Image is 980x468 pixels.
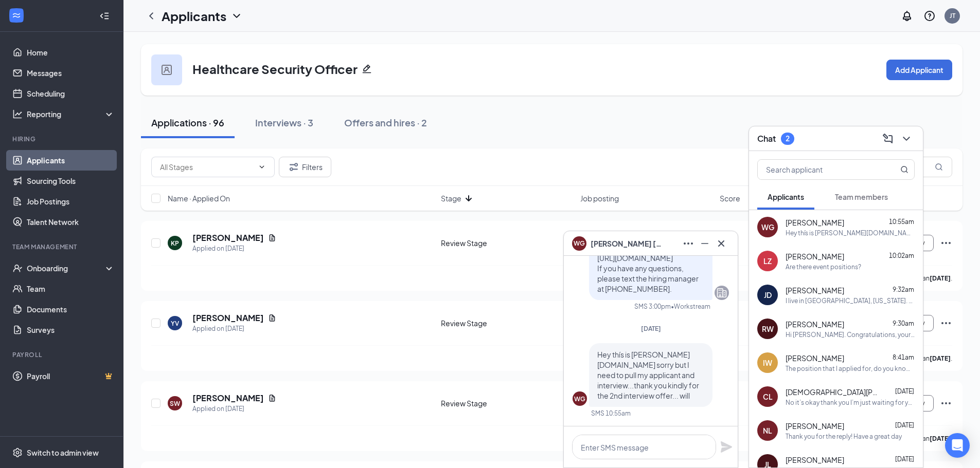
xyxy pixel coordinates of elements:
[715,237,727,250] svg: Cross
[441,193,461,203] span: Stage
[940,237,952,249] svg: Ellipses
[12,350,113,359] div: Payroll
[895,421,914,429] span: [DATE]
[786,263,861,271] div: Are there event positions?
[171,239,179,248] div: KP
[786,296,915,305] div: I live in [GEOGRAPHIC_DATA], [US_STATE]. The springs is too far for me. If you have anything in [...
[713,235,729,252] button: Cross
[27,109,115,119] div: Reporting
[574,395,585,403] div: WG
[930,435,951,442] b: [DATE]
[763,358,772,368] div: IW
[99,11,110,21] svg: Collapse
[168,193,230,203] span: Name · Applied On
[151,116,224,129] div: Applications · 96
[895,455,914,463] span: [DATE]
[895,387,914,395] span: [DATE]
[930,274,951,282] b: [DATE]
[145,10,157,22] a: ChevronLeft
[697,235,713,252] button: Minimize
[720,193,740,203] span: Score
[441,238,574,248] div: Review Stage
[12,447,23,458] svg: Settings
[758,160,880,179] input: Search applicant
[27,83,115,104] a: Scheduling
[786,330,915,339] div: Hi [PERSON_NAME]. Congratulations, your meeting with PalAmerican Security for Healthcare Security...
[764,290,772,300] div: JD
[192,312,264,324] h5: [PERSON_NAME]
[720,441,733,453] svg: Plane
[786,285,844,295] span: [PERSON_NAME]
[192,324,276,334] div: Applied on [DATE]
[763,256,772,266] div: LZ
[786,364,915,373] div: The position that I applied for, do you know what shift its hiring for exactly?
[192,244,276,254] div: Applied on [DATE]
[12,109,23,119] svg: Analysis
[901,10,913,22] svg: Notifications
[580,193,619,203] span: Job posting
[362,64,372,74] svg: Pencil
[12,242,113,251] div: Team Management
[880,130,896,147] button: ComposeMessage
[192,392,264,404] h5: [PERSON_NAME]
[671,302,710,311] span: • Workstream
[893,286,914,293] span: 9:32am
[898,130,915,147] button: ChevronDown
[900,133,913,145] svg: ChevronDown
[786,398,915,407] div: No it’s okay thank you I’m just waiting for you to call me
[835,192,888,201] span: Team members
[930,354,951,362] b: [DATE]
[27,366,115,386] a: PayrollCrown
[27,320,115,340] a: Surveys
[886,60,952,80] button: Add Applicant
[27,278,115,299] a: Team
[950,11,955,20] div: JT
[27,150,115,171] a: Applicants
[591,409,631,418] div: SMS 10:55am
[786,455,844,465] span: [PERSON_NAME]
[160,161,254,173] input: All Stages
[12,135,113,143] div: Hiring
[27,63,115,83] a: Messages
[170,399,180,408] div: SW
[255,116,313,129] div: Interviews · 3
[940,317,952,329] svg: Ellipses
[268,234,276,242] svg: Document
[762,324,774,334] div: RW
[716,287,728,299] svg: Company
[768,192,804,201] span: Applicants
[889,218,914,226] span: 10:55am
[923,10,936,22] svg: QuestionInfo
[761,222,774,232] div: WG
[680,235,697,252] button: Ellipses
[786,432,902,441] div: Thank you for the reply! Have a great day
[27,212,115,232] a: Talent Network
[27,42,115,63] a: Home
[882,133,894,145] svg: ComposeMessage
[699,237,711,250] svg: Minimize
[682,237,694,250] svg: Ellipses
[786,217,844,228] span: [PERSON_NAME]
[634,302,671,311] div: SMS 3:00pm
[597,350,699,400] span: Hey thís is [PERSON_NAME][DOMAIN_NAME] sorry but I need to pull my applicant and interview...than...
[258,163,266,171] svg: ChevronDown
[441,318,574,328] div: Review Stage
[344,116,427,129] div: Offers and hires · 2
[171,319,179,328] div: YV
[230,10,243,22] svg: ChevronDown
[757,133,776,144] h3: Chat
[786,353,844,363] span: [PERSON_NAME]
[591,238,663,249] span: [PERSON_NAME] [PERSON_NAME]
[192,60,358,78] h3: Healthcare Security Officer
[27,171,115,191] a: Sourcing Tools
[12,263,23,273] svg: UserCheck
[268,314,276,322] svg: Document
[162,7,226,25] h1: Applicants
[462,192,475,204] svg: ArrowDown
[893,320,914,327] span: 9:30am
[192,404,276,414] div: Applied on [DATE]
[11,10,22,21] svg: WorkstreamLogo
[935,163,943,171] svg: MagnifyingGlass
[27,263,106,273] div: Onboarding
